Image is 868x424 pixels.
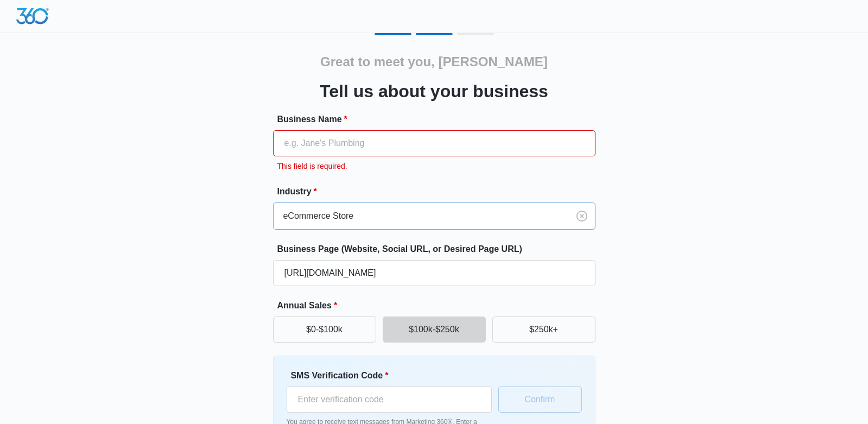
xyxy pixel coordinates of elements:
[273,260,595,286] input: e.g. janesplumbing.com
[320,78,548,104] h3: Tell us about your business
[273,130,595,156] input: e.g. Jane's Plumbing
[277,185,600,198] label: Industry
[320,52,548,72] h2: Great to meet you, [PERSON_NAME]
[277,243,600,256] label: Business Page (Website, Social URL, or Desired Page URL)
[291,369,496,382] label: SMS Verification Code
[492,317,595,343] button: $250k+
[573,207,591,225] button: Clear
[277,161,595,172] p: This field is required.
[383,317,486,343] button: $100k-$250k
[287,387,492,413] input: Enter verification code
[273,317,376,343] button: $0-$100k
[277,299,600,312] label: Annual Sales
[277,113,600,126] label: Business Name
